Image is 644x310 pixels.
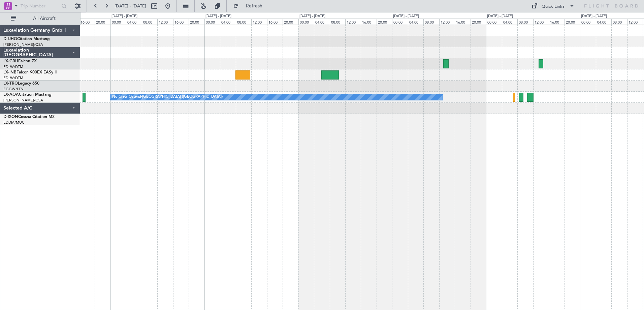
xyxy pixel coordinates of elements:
[3,64,23,69] a: EDLW/DTM
[21,1,59,11] input: Trip Number
[3,82,39,86] a: LX-TROLegacy 650
[298,19,314,25] div: 00:00
[3,93,52,97] a: LX-AOACitation Mustang
[230,1,270,11] button: Refresh
[220,19,235,25] div: 04:00
[455,19,470,25] div: 16:00
[110,19,126,25] div: 00:00
[314,19,329,25] div: 04:00
[611,19,627,25] div: 08:00
[345,19,361,25] div: 12:00
[330,19,345,25] div: 08:00
[471,19,486,25] div: 20:00
[3,70,17,74] span: LX-INB
[423,19,439,25] div: 08:00
[7,13,73,24] button: All Aircraft
[95,19,110,25] div: 20:00
[3,87,24,92] a: EGGW/LTN
[627,19,643,25] div: 12:00
[3,82,18,86] span: LX-TRO
[18,16,71,21] span: All Aircraft
[112,92,223,102] div: No Crew Ostend-[GEOGRAPHIC_DATA] ([GEOGRAPHIC_DATA])
[173,19,189,25] div: 16:00
[517,19,533,25] div: 08:00
[392,19,408,25] div: 00:00
[580,19,595,25] div: 00:00
[189,19,204,25] div: 20:00
[439,19,455,25] div: 12:00
[542,3,565,10] div: Quick Links
[142,19,157,25] div: 08:00
[3,75,23,81] a: EDLW/DTM
[251,19,267,25] div: 12:00
[408,19,423,25] div: 04:00
[581,13,607,19] div: [DATE] - [DATE]
[3,59,37,63] a: LX-GBHFalcon 7X
[502,19,517,25] div: 04:00
[533,19,549,25] div: 12:00
[3,37,50,41] a: D-IJHOCitation Mustang
[486,19,502,25] div: 00:00
[79,19,95,25] div: 16:00
[528,1,578,11] button: Quick Links
[126,19,141,25] div: 04:00
[487,13,513,19] div: [DATE] - [DATE]
[204,19,220,25] div: 00:00
[393,13,419,19] div: [DATE] - [DATE]
[157,19,173,25] div: 12:00
[549,19,564,25] div: 16:00
[267,19,283,25] div: 16:00
[3,59,18,63] span: LX-GBH
[377,19,392,25] div: 20:00
[3,115,18,119] span: D-IXON
[565,19,580,25] div: 20:00
[3,37,17,41] span: D-IJHO
[3,42,43,47] a: [PERSON_NAME]/QSA
[115,3,146,9] span: [DATE] - [DATE]
[3,93,19,97] span: LX-AOA
[299,13,325,19] div: [DATE] - [DATE]
[240,4,268,8] span: Refresh
[205,13,231,19] div: [DATE] - [DATE]
[596,19,611,25] div: 04:00
[3,98,43,103] a: [PERSON_NAME]/QSA
[111,13,137,19] div: [DATE] - [DATE]
[3,120,25,125] a: EDDM/MUC
[236,19,251,25] div: 08:00
[3,115,55,119] a: D-IXONCessna Citation M2
[283,19,298,25] div: 20:00
[3,70,57,74] a: LX-INBFalcon 900EX EASy II
[361,19,376,25] div: 16:00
